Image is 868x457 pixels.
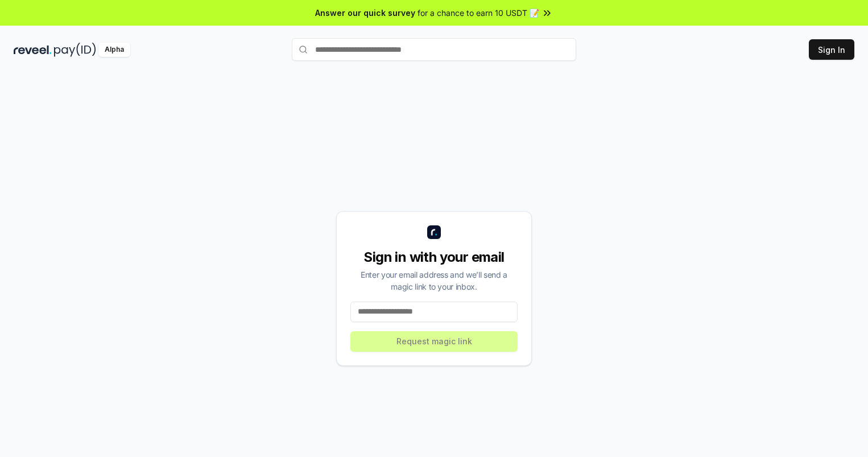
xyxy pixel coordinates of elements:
div: Sign in with your email [350,248,518,266]
div: Alpha [98,43,130,57]
img: pay_id [54,43,96,57]
div: Enter your email address and we’ll send a magic link to your inbox. [350,269,518,293]
span: for a chance to earn 10 USDT 📝 [418,7,539,19]
img: logo_small [427,225,441,239]
img: reveel_dark [14,43,52,57]
span: Answer our quick survey [315,7,415,19]
button: Sign In [809,39,854,60]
